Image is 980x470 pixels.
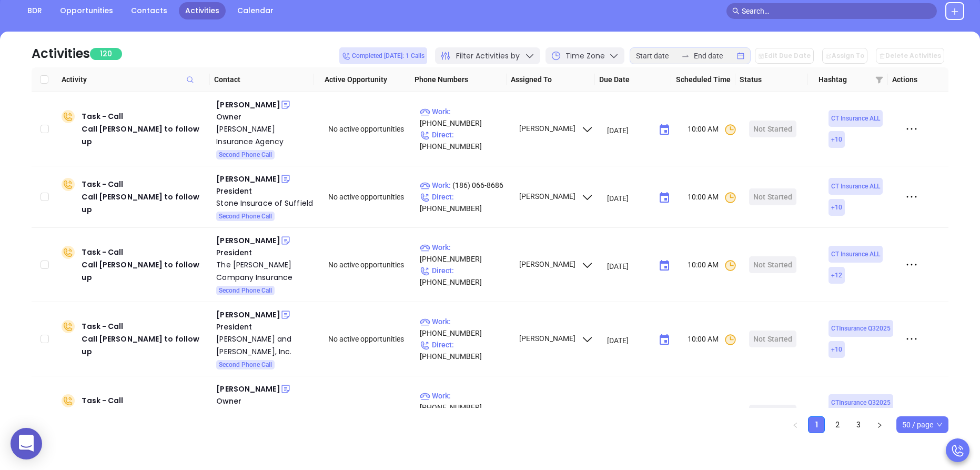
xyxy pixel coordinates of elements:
th: Active Opportunity [314,67,410,92]
span: 120 [90,48,122,60]
input: MM/DD/YYYY [607,335,650,345]
div: [PERSON_NAME] [216,98,280,111]
span: Work : [420,392,451,400]
button: right [871,416,888,433]
input: Start date [636,50,677,62]
div: Not Started [753,405,792,422]
a: Stone Insurace of Suffield [216,197,314,209]
span: search [732,7,740,15]
span: Work : [420,107,451,116]
span: + 10 [831,344,842,355]
a: 2 [830,417,845,433]
span: + 12 [831,269,842,281]
li: 3 [850,416,867,433]
div: Activities [32,44,90,63]
div: Call [PERSON_NAME] to follow up [82,333,208,358]
span: [PERSON_NAME] [518,260,594,268]
span: Second Phone Call [219,285,272,296]
a: [PERSON_NAME] Insurance Agency [216,123,314,148]
span: [PERSON_NAME] [518,192,594,201]
span: CT Insurance ALL [831,113,880,124]
button: Choose date, selected date is Aug 14, 2025 [654,404,675,425]
input: MM/DD/YYYY [607,125,650,135]
div: Task - Call [82,246,208,284]
span: swap-right [681,52,690,60]
li: Next Page [871,416,888,433]
div: Call [PERSON_NAME] to follow up [82,191,208,216]
span: CT Insurance ALL [831,248,880,260]
div: President [216,185,314,197]
button: Edit Due Date [755,48,814,64]
span: Second Phone Call [219,149,272,161]
span: 10:00 AM [688,407,737,421]
th: Assigned To [507,67,595,92]
li: 2 [829,416,846,433]
input: End date [694,50,735,62]
a: Calendar [231,2,280,19]
span: Second Phone Call [219,359,272,371]
div: Task - Call [82,320,208,358]
span: to [681,52,690,60]
div: No active opportunities [328,259,411,271]
div: Not Started [753,331,792,347]
div: Call [PERSON_NAME] to follow up [82,258,208,284]
li: Previous Page [787,416,804,433]
div: No active opportunities [328,407,411,419]
div: Task - Call [82,110,208,148]
input: MM/DD/YYYY [607,193,650,203]
p: [PHONE_NUMBER] [420,242,509,265]
button: Choose date, selected date is Aug 14, 2025 [654,255,675,276]
span: 10:00 AM [688,191,737,204]
span: CT Insurance ALL [831,181,880,192]
p: [PHONE_NUMBER] [420,191,509,214]
div: [PERSON_NAME] [216,308,280,321]
button: Choose date, selected date is Aug 14, 2025 [654,119,675,141]
span: Time Zone [565,51,605,62]
div: Not Started [753,188,792,205]
span: 10:00 AM [688,259,737,272]
div: [PERSON_NAME] [216,234,280,247]
p: [PHONE_NUMBER] [420,339,509,362]
th: Actions [888,67,936,92]
span: [PERSON_NAME] [518,124,594,133]
div: No active opportunities [328,191,411,203]
input: Search… [742,5,931,17]
span: 10:00 AM [688,123,737,136]
a: Contacts [125,2,174,19]
div: Owner [216,395,314,407]
th: Status [735,67,807,92]
a: The [PERSON_NAME] Company Insurance [216,258,314,284]
div: President [216,321,314,333]
a: 1 [809,417,824,433]
div: [PERSON_NAME] [216,383,280,395]
div: [PERSON_NAME] [216,173,280,185]
div: Task - Call [82,394,208,432]
button: Delete Activities [876,48,944,64]
p: [PHONE_NUMBER] [420,265,509,288]
span: 10:00 AM [688,333,737,346]
div: Task - Call [82,178,208,216]
span: Work : [420,181,451,189]
th: Contact [210,67,314,92]
span: Completed [DATE]: 1 Calls [342,50,425,62]
span: + 10 [831,134,842,145]
a: Shildneck and Associates Insurance Services, LLC [216,407,314,432]
span: right [876,422,883,428]
span: left [792,422,799,428]
span: Direct : [420,266,454,275]
th: Scheduled Time [671,67,735,92]
p: [PHONE_NUMBER] [420,316,509,339]
th: Due Date [595,67,671,92]
a: BDR [21,2,48,19]
a: 3 [851,417,866,433]
div: No active opportunities [328,333,411,345]
div: Page Size [896,416,948,433]
button: Choose date, selected date is Aug 14, 2025 [654,329,675,351]
div: Not Started [753,121,792,137]
th: Phone Numbers [410,67,507,92]
span: Work : [420,243,451,252]
div: Call [PERSON_NAME] to follow up [82,123,208,148]
button: Choose date, selected date is Aug 14, 2025 [654,187,675,208]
